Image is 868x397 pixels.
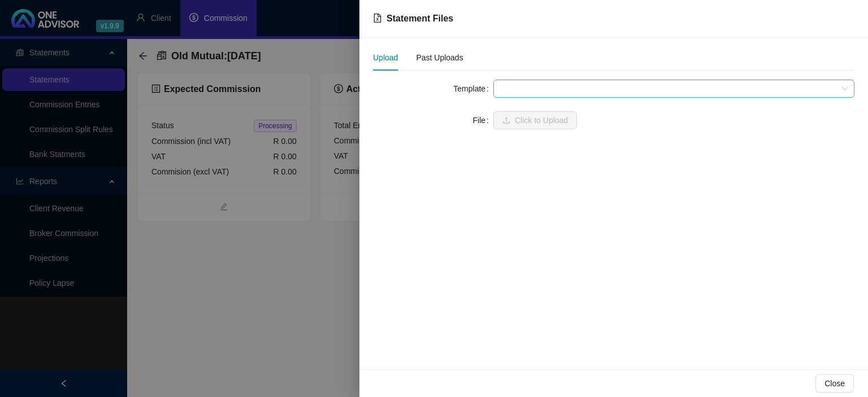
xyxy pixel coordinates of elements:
label: Template [453,80,493,98]
span: Close [824,377,845,390]
button: uploadClick to Upload [493,111,577,129]
label: File [473,111,493,129]
button: Close [815,374,854,392]
span: file-excel [373,14,382,23]
div: Upload [373,51,398,64]
span: Statement Files [387,14,453,23]
div: Past Uploads [416,51,463,64]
